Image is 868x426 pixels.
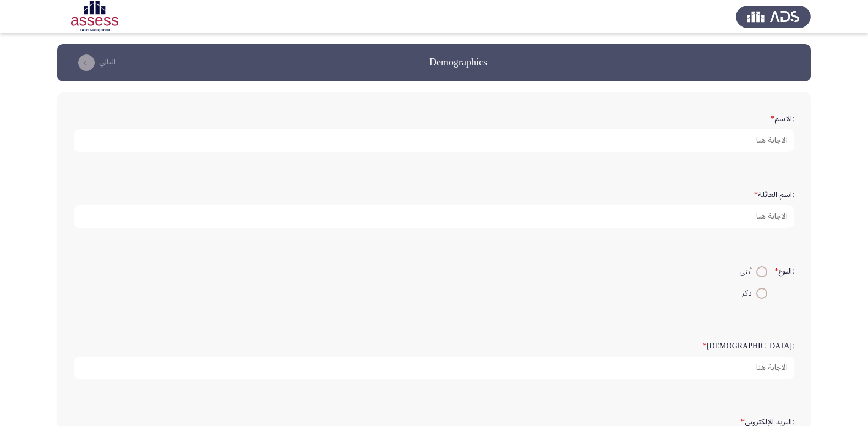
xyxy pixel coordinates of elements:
[70,54,119,72] button: load next page
[754,190,794,200] label: :اسم العائلة
[57,1,132,32] img: Assessment logo of OCM R1 ASSESS
[74,357,794,379] input: add answer text
[74,205,794,228] input: add answer text
[771,114,794,124] label: :الاسم
[741,287,756,300] span: ذكر
[736,1,811,32] img: Assess Talent Management logo
[429,56,487,69] h3: Demographics
[703,342,794,351] label: :[DEMOGRAPHIC_DATA]
[74,129,794,152] input: add answer text
[740,265,756,278] span: أنثي
[774,267,794,276] label: :النوع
